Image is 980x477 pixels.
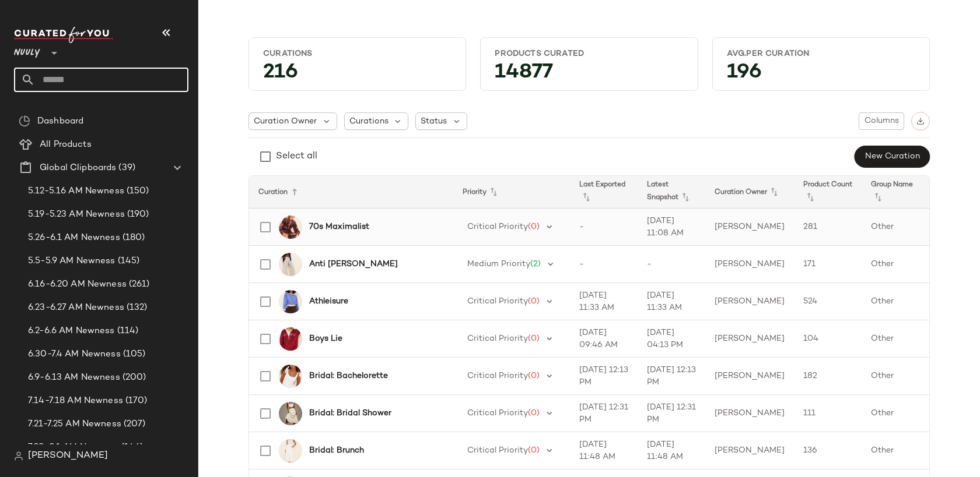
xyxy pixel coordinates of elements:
b: 70s Maximalist [309,221,369,233]
span: Columns [864,116,899,126]
button: New Curation [855,146,930,168]
td: [DATE] 11:08 AM [638,209,705,246]
span: (261) [127,278,150,291]
div: Curations [263,48,452,59]
span: 7.14-7.18 AM Newness [28,394,123,408]
span: (170) [123,394,148,408]
span: (39) [116,161,135,175]
img: 97065981_060_b [279,327,302,351]
span: 5.12-5.16 AM Newness [28,185,124,198]
b: Bridal: Bachelorette [309,370,388,382]
span: (200) [120,371,146,384]
span: (2) [530,260,541,268]
span: (0) [528,446,540,455]
div: Avg.per Curation [727,48,915,59]
td: 171 [794,246,862,283]
td: Other [862,209,929,246]
td: 111 [794,395,862,432]
span: Critical Priority [467,334,528,343]
span: New Curation [864,152,920,161]
div: Products Curated [495,48,683,59]
img: svg%3e [19,115,30,127]
span: (0) [528,222,540,231]
td: - [570,209,638,246]
b: Athleisure [309,295,348,308]
th: Last Exported [570,176,638,209]
th: Product Count [794,176,862,209]
td: [PERSON_NAME] [705,246,794,283]
img: 99027831_010_b [279,365,302,388]
span: 6.9-6.13 AM Newness [28,371,120,384]
span: 5.26-6.1 AM Newness [28,231,120,245]
span: 6.23-6.27 AM Newness [28,301,124,315]
span: Critical Priority [467,372,528,380]
td: [PERSON_NAME] [705,358,794,395]
span: Dashboard [37,115,83,128]
td: [PERSON_NAME] [705,209,794,246]
span: (207) [121,418,146,431]
img: cfy_white_logo.C9jOOHJF.svg [14,27,113,43]
b: Boys Lie [309,333,342,345]
td: Other [862,320,929,358]
span: Critical Priority [467,222,528,231]
span: Critical Priority [467,446,528,455]
img: 4130916210332_010_b [279,402,302,425]
td: Other [862,283,929,320]
span: (0) [528,409,540,418]
span: Status [421,115,447,128]
div: 14877 [485,64,692,86]
td: [PERSON_NAME] [705,283,794,320]
span: (0) [528,334,540,343]
div: 216 [254,64,461,86]
span: Global Clipboards [40,161,116,175]
td: [PERSON_NAME] [705,320,794,358]
span: 5.5-5.9 AM Newness [28,255,116,268]
td: - [570,246,638,283]
span: 5.19-5.23 AM Newness [28,208,125,221]
img: 99491888_004_b [279,253,302,276]
span: (180) [120,231,145,245]
td: [DATE] 12:13 PM [570,358,638,395]
span: [PERSON_NAME] [28,449,108,463]
td: Other [862,358,929,395]
td: [DATE] 12:31 PM [570,395,638,432]
th: Group Name [862,176,929,209]
td: 281 [794,209,862,246]
img: svg%3e [14,451,23,461]
span: Critical Priority [467,297,528,306]
td: [DATE] 12:13 PM [638,358,705,395]
span: 7.21-7.25 AM Newness [28,418,121,431]
span: Medium Priority [467,260,530,268]
td: 136 [794,432,862,469]
td: 524 [794,283,862,320]
td: Other [862,432,929,469]
td: [DATE] 12:31 PM [638,395,705,432]
b: Bridal: Bridal Shower [309,407,391,419]
span: Nuuly [14,40,40,61]
td: [DATE] 11:48 AM [638,432,705,469]
td: - [638,246,705,283]
b: Bridal: Brunch [309,444,364,457]
span: 6.16-6.20 AM Newness [28,278,127,291]
b: Anti [PERSON_NAME] [309,258,398,270]
td: [PERSON_NAME] [705,432,794,469]
img: 99308520_061_b [279,215,302,239]
span: Curations [349,115,388,128]
span: Critical Priority [467,409,528,418]
img: svg%3e [916,117,925,125]
td: [DATE] 11:33 AM [570,283,638,320]
span: (114) [115,324,139,338]
span: (132) [124,301,148,315]
img: 99199382_010_b [279,439,302,462]
th: Curation [249,176,453,209]
span: All Products [40,138,92,151]
span: 6.30-7.4 AM Newness [28,348,121,361]
span: (105) [121,348,146,361]
th: Latest Snapshot [638,176,705,209]
span: 6.2-6.6 AM Newness [28,324,115,338]
div: 196 [717,64,925,86]
td: Other [862,246,929,283]
span: (146) [119,441,143,454]
td: [PERSON_NAME] [705,395,794,432]
td: [DATE] 11:33 AM [638,283,705,320]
